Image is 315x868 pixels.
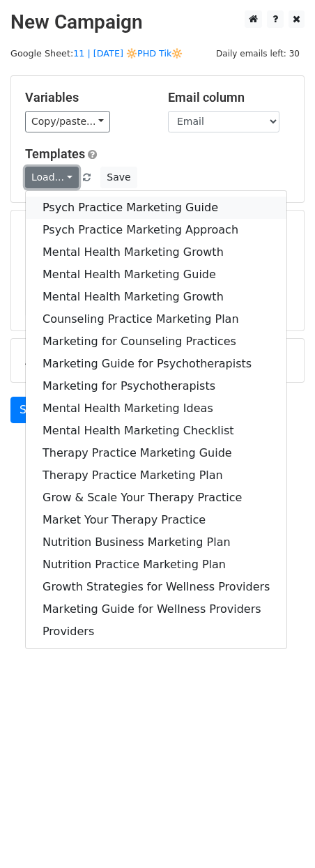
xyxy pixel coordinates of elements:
a: Mental Health Marketing Growth [26,241,286,264]
a: Psych Practice Marketing Guide [26,197,286,219]
a: Marketing for Counseling Practices [26,330,286,353]
a: Marketing Guide for Psychotherapists [26,353,286,375]
a: Counseling Practice Marketing Plan [26,308,286,330]
a: Send [10,397,56,423]
a: Nutrition Business Marketing Plan [26,531,286,554]
h5: Email column [168,90,290,105]
iframe: Chat Widget [245,801,315,868]
a: Grow & Scale Your Therapy Practice [26,487,286,509]
h5: Variables [25,90,147,105]
a: Load... [25,167,79,188]
a: Marketing Guide for Wellness Providers [26,598,286,620]
a: Mental Health Marketing Checklist [26,420,286,442]
a: Market Your Therapy Practice [26,509,286,531]
a: Growth Strategies for Wellness Providers [26,576,286,598]
a: Psych Practice Marketing Approach [26,219,286,241]
h2: New Campaign [10,10,305,34]
small: Google Sheet: [10,48,183,59]
a: Daily emails left: 30 [211,48,305,59]
a: 11 | [DATE] 🔆PHD Tik🔆 [73,48,183,59]
a: Therapy Practice Marketing Plan [26,464,286,487]
span: Daily emails left: 30 [211,46,305,61]
button: Save [100,167,137,188]
a: Providers [26,620,286,643]
a: Copy/paste... [25,111,110,132]
a: Marketing for Psychotherapists [26,375,286,397]
a: Nutrition Practice Marketing Plan [26,554,286,576]
a: Therapy Practice Marketing Guide [26,442,286,464]
a: Mental Health Marketing Growth [26,286,286,308]
a: Templates [25,146,85,161]
a: Mental Health Marketing Guide [26,264,286,286]
a: Mental Health Marketing Ideas [26,397,286,420]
